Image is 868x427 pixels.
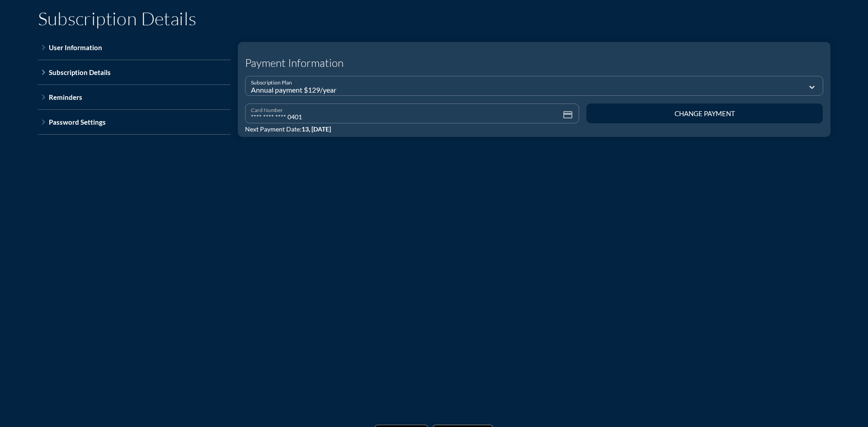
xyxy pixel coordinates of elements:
i: keyboard_arrow_right [38,117,49,127]
a: User Information [38,42,231,60]
input: Card Number [251,112,561,123]
div: Next Payment Date: [245,126,823,133]
button: change payment [586,103,823,123]
i: keyboard_arrow_right [38,67,49,78]
div: change payment [602,109,807,117]
div: Annual payment $129/year [251,86,694,94]
a: Reminders [38,85,231,110]
div: Subscription Details [49,68,111,76]
a: Password Settings [38,110,231,135]
h4: Payment Information [245,56,823,70]
div: User Information [49,43,102,52]
div: Reminders [49,93,82,101]
a: Subscription Details [38,60,231,85]
h1: Subscription Details [38,9,830,28]
div: Password Settings [49,118,106,126]
i: expand_more [807,82,817,93]
b: 13, [DATE] [302,125,331,133]
i: keyboard_arrow_right [38,92,49,103]
i: keyboard_arrow_right [38,42,49,53]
